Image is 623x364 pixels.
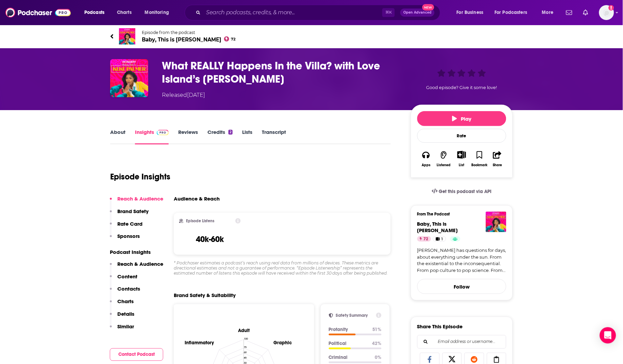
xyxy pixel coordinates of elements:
p: Similar [117,323,134,330]
h2: Episode Listens [186,219,214,223]
h3: Share This Episode [417,323,463,330]
p: Criminal [329,355,370,361]
button: Share [489,146,506,171]
a: Credits2 [207,129,233,144]
button: open menu [490,7,537,18]
h1: Episode Insights [110,172,170,182]
div: List [459,163,465,167]
button: Similar [110,323,134,336]
a: Lists [242,129,252,144]
a: About [110,129,125,144]
span: For Business [457,8,484,17]
p: Details [117,311,134,317]
tspan: 75 [244,346,247,349]
img: Baby, This is Keke Palmer [486,212,506,232]
span: Baby, This is [PERSON_NAME] [417,221,458,233]
img: User Profile [599,5,614,20]
tspan: 60 [244,351,247,354]
a: 1 [433,236,446,242]
button: open menu [537,7,562,18]
text: Graphic [273,340,292,346]
button: Contact Podcast [110,348,163,361]
tspan: 100 [244,337,248,340]
div: 2 [229,130,233,135]
img: What REALLY Happens In the Villa? with Love Island’s JaNa Craig [110,59,148,97]
span: Play [452,116,472,122]
h3: What REALLY Happens In the Villa? with Love Island’s JaNa Craig [162,59,400,86]
span: Podcasts [84,8,104,17]
div: Search podcasts, credits, & more... [191,5,447,20]
button: Sponsors [110,233,140,245]
div: Search followers [417,335,506,349]
p: 51 % [373,327,382,333]
button: Reach & Audience [110,195,163,208]
a: Baby, This is Keke PalmerEpisode from the podcastBaby, This is [PERSON_NAME]72 [110,28,513,45]
button: Show profile menu [599,5,614,20]
p: Contacts [117,285,140,292]
input: Search podcasts, credits, & more... [203,7,382,18]
svg: Add a profile image [609,5,614,11]
div: * Podchaser estimates a podcast’s reach using real data from millions of devices. These metrics a... [174,260,391,276]
button: open menu [80,7,113,18]
p: Rate Card [117,221,142,227]
span: 72 [424,236,428,243]
tspan: 45 [244,356,247,359]
p: 0 % [375,355,382,361]
a: 72 [417,236,431,242]
a: Baby, This is Keke Palmer [417,221,458,233]
div: Released [DATE] [162,91,205,99]
a: Show notifications dropdown [580,7,591,18]
a: Show notifications dropdown [563,7,575,18]
button: Brand Safety [110,208,149,221]
span: 1 [442,236,443,243]
span: Charts [117,8,132,17]
input: Email address or username... [423,335,501,348]
div: Share [493,163,502,167]
a: Get this podcast via API [426,183,497,200]
span: Get this podcast via API [439,189,492,194]
div: Rate [417,129,506,143]
button: Rate Card [110,221,142,233]
button: Charts [110,298,134,311]
button: Play [417,111,506,126]
button: Listened [435,146,453,171]
button: Reach & Audience [110,261,163,273]
span: New [422,4,435,11]
p: Profanity [329,327,367,333]
h3: From The Podcast [417,212,501,216]
p: 42 % [372,341,382,347]
span: Episode from the podcast [142,30,236,35]
span: Open Advanced [403,11,432,14]
p: Reach & Audience [117,261,163,267]
p: Political [329,341,367,347]
a: Charts [113,7,136,18]
span: Monitoring [145,8,169,17]
div: Listened [437,163,451,167]
div: Show More ButtonList [453,146,471,171]
button: Apps [417,146,435,171]
img: Podchaser Pro [157,130,169,135]
button: open menu [452,7,492,18]
text: Inflammatory [185,340,215,346]
a: [PERSON_NAME] has questions for days, about everything under the sun. From the existential to the... [417,247,506,274]
h2: Brand Safety & Suitability [174,292,236,298]
a: Podchaser - Follow, Share and Rate Podcasts [5,6,71,19]
a: Transcript [262,129,286,144]
span: ⌘ K [382,8,395,17]
a: InsightsPodchaser Pro [135,129,169,144]
h3: Audience & Reach [174,195,220,202]
button: open menu [140,7,178,18]
p: Podcast Insights [110,249,163,255]
p: Content [117,273,137,280]
button: Open AdvancedNew [400,8,435,17]
span: 72 [231,38,236,41]
div: Apps [422,163,431,167]
div: Bookmark [472,163,488,167]
p: Reach & Audience [117,195,163,202]
button: Bookmark [471,146,488,171]
span: Good episode? Give it some love! [426,85,497,90]
span: Baby, This is [PERSON_NAME] [142,36,236,43]
span: More [542,8,554,17]
p: Charts [117,298,134,305]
